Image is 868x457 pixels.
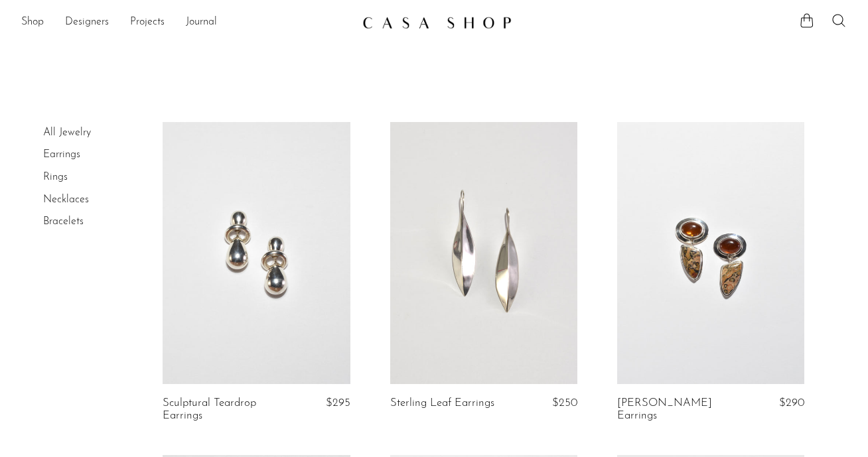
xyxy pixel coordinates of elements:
span: $250 [552,397,577,409]
a: Sterling Leaf Earrings [390,397,494,409]
span: $290 [779,397,804,409]
a: All Jewelry [43,127,91,138]
a: Shop [21,14,44,31]
a: Bracelets [43,216,84,227]
a: Sculptural Teardrop Earrings [163,397,286,422]
nav: Desktop navigation [21,11,352,34]
a: Projects [130,14,165,31]
a: Journal [186,14,217,31]
span: $295 [326,397,350,409]
a: [PERSON_NAME] Earrings [617,397,741,422]
a: Earrings [43,149,80,160]
a: Rings [43,172,68,182]
a: Designers [65,14,109,31]
ul: NEW HEADER MENU [21,11,352,34]
a: Necklaces [43,194,89,205]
